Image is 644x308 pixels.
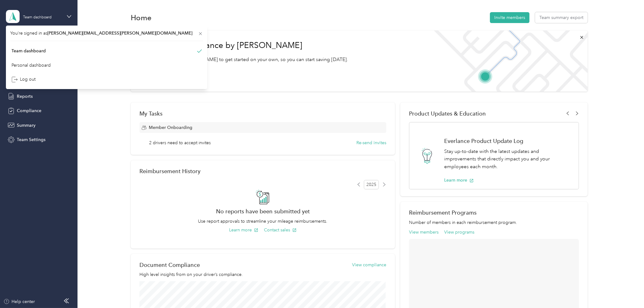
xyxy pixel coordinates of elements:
button: Re-send invites [356,140,386,146]
span: Team Settings [17,136,45,143]
div: Log out [12,76,35,83]
span: 2025 [364,180,379,189]
button: View members [409,229,439,235]
div: Team dashboard [12,48,46,54]
button: Help center [3,298,35,305]
button: View compliance [352,262,386,268]
button: View programs [444,229,474,235]
h1: Everlance Product Update Log [444,138,572,144]
button: Invite members [490,12,529,23]
h2: Reimbursement History [139,168,200,174]
span: Product Updates & Education [409,110,486,117]
button: Team summary export [535,12,588,23]
p: Use report approvals to streamline your mileage reimbursements. [139,218,386,225]
h2: No reports have been submitted yet [139,208,386,215]
span: Member Onboarding [149,124,192,131]
button: Learn more [229,227,258,233]
span: Compliance [17,107,41,114]
div: Personal dashboard [12,62,51,69]
p: Read our step-by-[PERSON_NAME] to get started on your own, so you can start saving [DATE]. [139,56,348,64]
h1: Home [131,14,152,21]
span: Summary [17,122,35,129]
div: My Tasks [139,110,386,117]
p: Number of members in each reimbursement program. [409,219,579,226]
iframe: Everlance-gr Chat Button Frame [609,273,644,308]
h1: Welcome to Everlance by [PERSON_NAME] [139,40,348,50]
span: 2 drivers need to accept invites [149,140,211,146]
button: Contact sales [264,227,297,233]
h2: Reimbursement Programs [409,209,579,216]
span: [PERSON_NAME][EMAIL_ADDRESS][PERSON_NAME][DOMAIN_NAME] [47,31,192,36]
span: You’re signed in as [10,30,203,36]
div: Team dashboard [23,16,52,19]
p: Stay up-to-date with the latest updates and improvements that directly impact you and your employ... [444,148,572,171]
h2: Document Compliance [139,262,200,268]
span: Reports [17,93,33,100]
p: High level insights from on your driver’s compliance. [139,271,386,278]
button: Learn more [444,177,474,183]
img: Welcome to everlance [428,31,587,92]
